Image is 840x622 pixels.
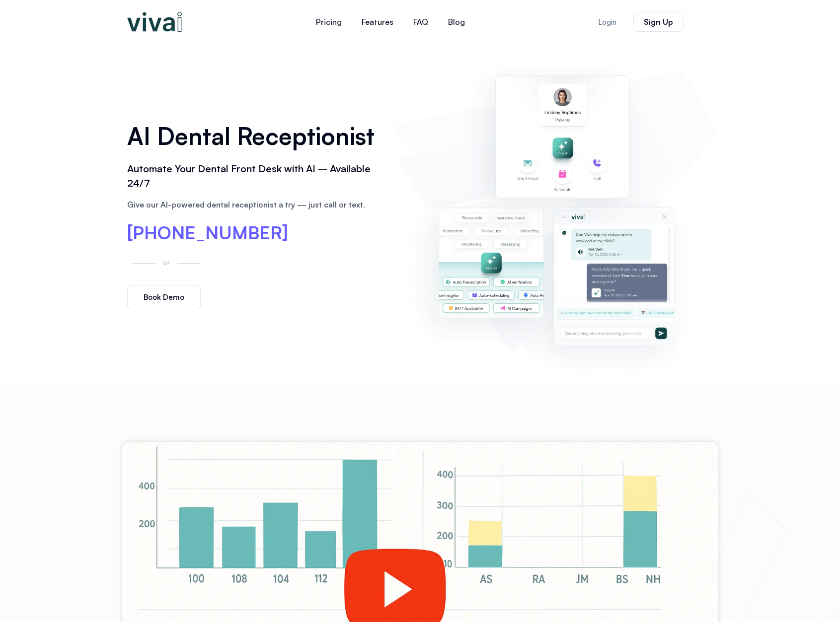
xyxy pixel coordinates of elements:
span: Login [598,18,616,26]
p: Give our AI-powered dental receptionist a try — just call or text. [127,199,383,210]
span: Sign Up [644,18,673,26]
a: Pricing [306,10,352,34]
img: AI dental receptionist dashboard – virtual receptionist dental office [398,54,713,374]
a: Sign Up [633,12,684,32]
a: Features [352,10,403,34]
a: FAQ [403,10,438,34]
a: Book Demo [127,285,201,309]
a: Login [586,12,628,32]
p: or [160,257,172,268]
span: Book Demo [144,293,184,301]
a: [PHONE_NUMBER] [127,224,288,242]
h2: Automate Your Dental Front Desk with AI – Available 24/7 [127,162,383,191]
nav: Menu [246,10,535,34]
a: Blog [438,10,475,34]
h1: AI Dental Receptionist [127,119,383,153]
